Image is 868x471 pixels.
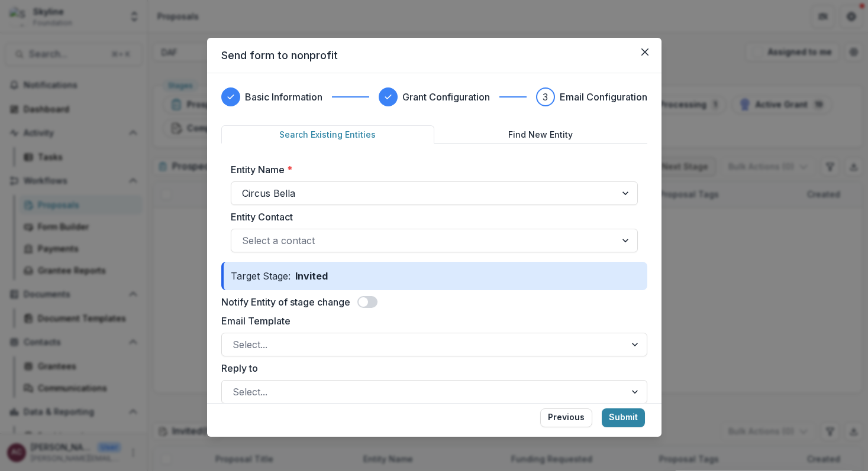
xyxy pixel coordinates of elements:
h3: Basic Information [245,90,322,104]
label: Notify Entity of stage change [221,295,350,309]
h3: Grant Configuration [402,90,490,104]
button: Close [635,43,654,61]
label: Entity Name [231,163,631,177]
div: Target Stage: [221,262,647,290]
div: Progress [221,87,647,106]
h3: Email Configuration [560,90,647,104]
label: Email Template [221,314,640,328]
button: Previous [540,408,592,427]
header: Send form to nonprofit [207,38,662,73]
button: Submit [602,408,645,427]
label: Entity Contact [231,210,631,224]
p: Invited [291,269,333,283]
div: 3 [543,90,548,104]
label: Reply to [221,361,640,375]
button: Search Existing Entities [221,125,434,144]
button: Find New Entity [434,125,647,144]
